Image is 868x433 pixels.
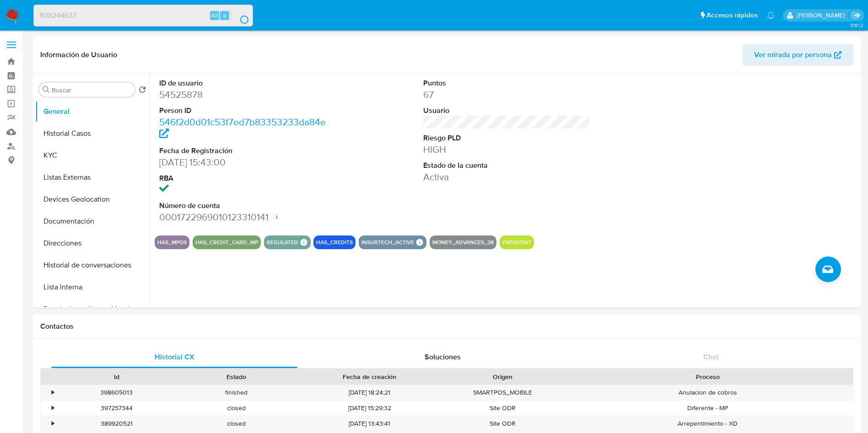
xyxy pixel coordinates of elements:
[159,201,326,211] dt: Número de cuenta
[52,388,54,397] div: •
[231,9,249,22] button: search-icon
[159,106,326,116] dt: Person ID
[563,385,853,400] div: Anulacion de cobros
[35,123,150,144] button: Historial Casos
[40,322,853,331] h1: Contactos
[443,401,563,416] div: Site ODR
[443,385,563,400] div: SMARTPOS_MOBILE
[35,188,150,210] button: Devices Geolocation
[563,416,853,431] div: Arrepentimiento - XD
[754,44,832,66] span: Ver mirada por persona
[159,173,326,183] dt: RBA
[177,401,297,416] div: closed
[159,211,326,224] dd: 0001722969010123310141
[423,143,590,156] dd: HIGH
[40,50,117,59] h1: Información de Usuario
[183,372,290,381] div: Estado
[297,401,443,416] div: [DATE] 15:29:32
[34,10,253,21] input: Buscar usuario o caso...
[569,372,846,381] div: Proceso
[423,88,590,101] dd: 67
[52,86,131,94] input: Buscar
[742,44,853,66] button: Ver mirada por persona
[57,401,177,416] div: 397257344
[177,416,297,431] div: closed
[703,352,719,362] span: Chat
[563,401,853,416] div: Diferente - MP
[297,385,443,400] div: [DATE] 18:24:21
[449,372,556,381] div: Origen
[303,372,437,381] div: Fecha de creación
[35,276,150,298] button: Lista Interna
[43,86,50,93] button: Buscar
[425,352,461,362] span: Soluciones
[52,419,54,428] div: •
[852,11,861,20] a: Salir
[159,78,326,88] dt: ID de usuario
[797,11,848,20] p: ivonne.perezonofre@mercadolibre.com.mx
[177,385,297,400] div: finished
[35,144,150,166] button: KYC
[63,372,170,381] div: Id
[297,416,443,431] div: [DATE] 13:43:41
[52,404,54,412] div: •
[423,133,590,143] dt: Riesgo PLD
[706,11,758,20] span: Accesos rápidos
[35,232,150,254] button: Direcciones
[35,166,150,188] button: Listas Externas
[35,254,150,276] button: Historial de conversaciones
[35,210,150,232] button: Documentación
[57,416,177,431] div: 389920521
[155,352,194,362] span: Historial CX
[211,11,218,20] span: Alt
[57,385,177,400] div: 398605013
[423,106,590,116] dt: Usuario
[767,11,775,19] a: Notificaciones
[139,86,146,96] button: Volver al orden por defecto
[223,11,226,20] span: s
[443,416,563,431] div: Site ODR
[423,160,590,171] dt: Estado de la cuenta
[159,156,326,169] dd: [DATE] 15:43:00
[35,298,150,320] button: Restricciones Nuevo Mundo
[159,146,326,156] dt: Fecha de Registración
[423,78,590,88] dt: Puntos
[159,115,326,141] a: 546f2d0d01c53f7ed7b83353233da84e
[35,101,150,123] button: General
[423,171,590,183] dd: Activa
[159,88,326,101] dd: 54525878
